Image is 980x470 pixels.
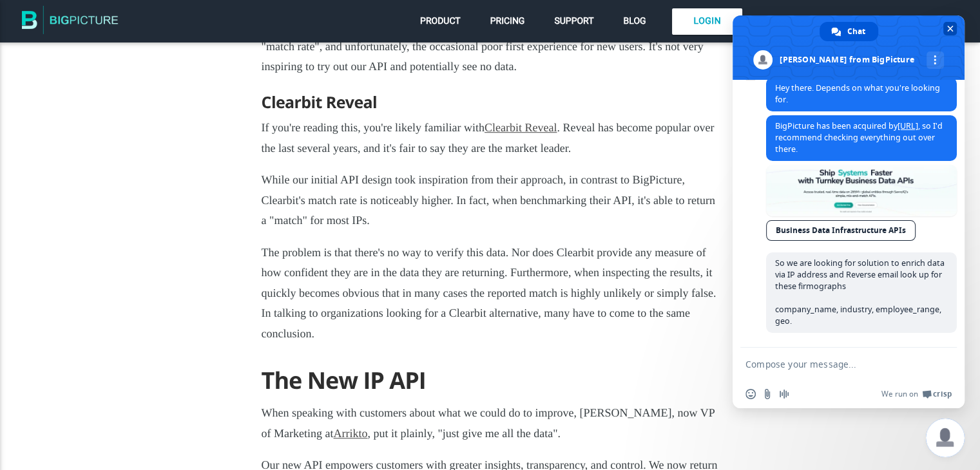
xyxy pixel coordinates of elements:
a: Pricing [487,13,528,30]
textarea: Compose your message... [745,359,923,370]
a: [URL] [898,120,918,131]
div: More channels [927,52,944,69]
img: The BigPicture.io Blog [22,5,119,38]
span: Insert an emoji [745,389,756,399]
a: Arrikto [333,427,367,440]
span: Product [420,16,461,26]
a: Support [551,13,597,30]
a: Business Data Infrastructure APIs [766,220,916,241]
span: BigPicture has been acquired by , so I'd recommend checking everything out over there. [775,120,943,155]
span: Crisp [933,389,952,399]
span: Audio message [779,389,789,399]
span: Send a file [762,389,773,399]
span: Chat [847,22,865,41]
span: Hey there. Depends on what you're looking for. [775,82,940,105]
p: While our initial API design took inspiration from their approach, in contrast to BigPicture, Cle... [262,170,719,231]
span: So we are looking for solution to enrich data via IP address and Reverse email look up for these ... [775,258,945,326]
a: Blog [620,13,649,30]
span: Close chat [943,22,957,35]
h2: The New IP API [262,367,719,393]
a: Login [672,8,742,35]
a: Product [417,13,464,30]
div: Close chat [926,418,965,457]
h3: Clearbit Reveal [262,93,719,112]
p: If you're reading this, you're likely familiar with . Reveal has become popular over the last sev... [262,118,719,158]
div: Chat [820,22,878,41]
a: Clearbit Reveal [485,121,557,134]
p: When speaking with customers about what we could do to improve, [PERSON_NAME], now VP of Marketin... [262,403,719,444]
a: We run onCrisp [881,389,952,399]
span: Pricing [490,16,525,26]
span: We run on [881,389,918,399]
p: The problem is that there's no way to verify this data. Nor does Clearbit provide any measure of ... [262,243,719,344]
